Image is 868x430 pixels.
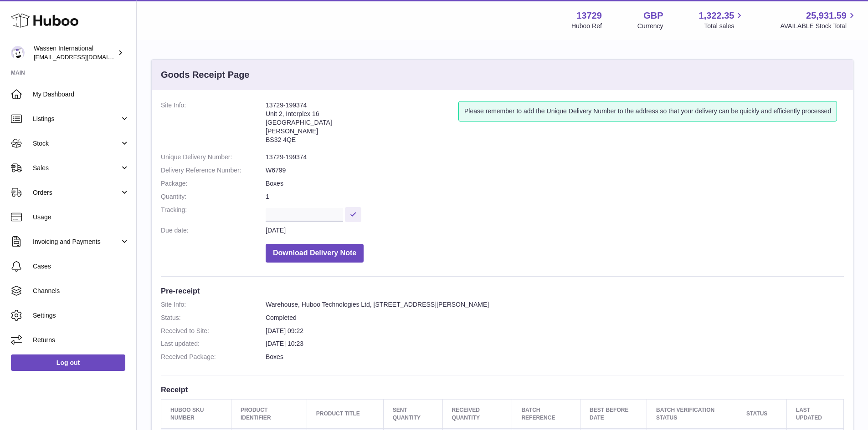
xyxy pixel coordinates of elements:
[161,101,266,148] dt: Site Info:
[161,166,266,175] dt: Delivery Reference Number:
[266,244,364,263] button: Download Delivery Note
[161,384,844,395] h3: Receipt
[266,192,844,201] dd: 1
[512,400,580,428] th: Batch Reference
[33,336,129,344] span: Returns
[161,286,844,296] h3: Pre-receipt
[699,10,734,22] span: 1,322.35
[34,53,134,61] span: [EMAIL_ADDRESS][DOMAIN_NAME]
[643,10,663,22] strong: GBP
[780,10,857,30] a: 25,931.59 AVAILABLE Stock Total
[33,115,120,123] span: Listings
[786,400,843,428] th: Last updated
[737,400,787,428] th: Status
[161,153,266,162] dt: Unique Delivery Number:
[576,10,602,22] strong: 13729
[231,400,307,428] th: Product Identifier
[704,22,745,30] span: Total sales
[161,353,266,361] dt: Received Package:
[442,400,512,428] th: Received Quantity
[458,101,837,121] div: Please remember to add the Unique Delivery Number to the address so that your delivery can be qui...
[161,192,266,201] dt: Quantity:
[571,22,602,30] div: Huboo Ref
[33,90,129,99] span: My Dashboard
[266,300,844,309] dd: Warehouse, Huboo Technologies Ltd, [STREET_ADDRESS][PERSON_NAME]
[266,339,844,348] dd: [DATE] 10:23
[161,206,266,222] dt: Tracking:
[637,22,663,30] div: Currency
[266,101,458,148] address: 13729-199374 Unit 2, Interplex 16 [GEOGRAPHIC_DATA] [PERSON_NAME] BS32 4QE
[699,10,745,30] a: 1,322.35 Total sales
[780,22,857,30] span: AVAILABLE Stock Total
[33,139,120,148] span: Stock
[266,166,844,175] dd: W6799
[161,314,266,322] dt: Status:
[161,339,266,348] dt: Last updated:
[266,327,844,335] dd: [DATE] 09:22
[266,153,844,162] dd: 13729-199374
[161,327,266,335] dt: Received to Site:
[161,179,266,188] dt: Package:
[33,311,129,320] span: Settings
[580,400,647,428] th: Best Before Date
[161,300,266,309] dt: Site Info:
[266,179,844,188] dd: Boxes
[161,400,231,428] th: Huboo SKU Number
[11,46,25,60] img: internationalsupplychain@wassen.com
[806,10,847,22] span: 25,931.59
[161,69,250,81] h3: Goods Receipt Page
[33,188,120,197] span: Orders
[33,164,120,172] span: Sales
[33,262,129,271] span: Cases
[11,354,125,371] a: Log out
[647,400,737,428] th: Batch Verification Status
[33,287,129,295] span: Channels
[307,400,383,428] th: Product title
[161,226,266,235] dt: Due date:
[383,400,442,428] th: Sent Quantity
[266,314,844,322] dd: Completed
[266,353,844,361] dd: Boxes
[266,226,844,235] dd: [DATE]
[34,44,116,61] div: Wassen International
[33,213,129,222] span: Usage
[33,238,120,246] span: Invoicing and Payments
